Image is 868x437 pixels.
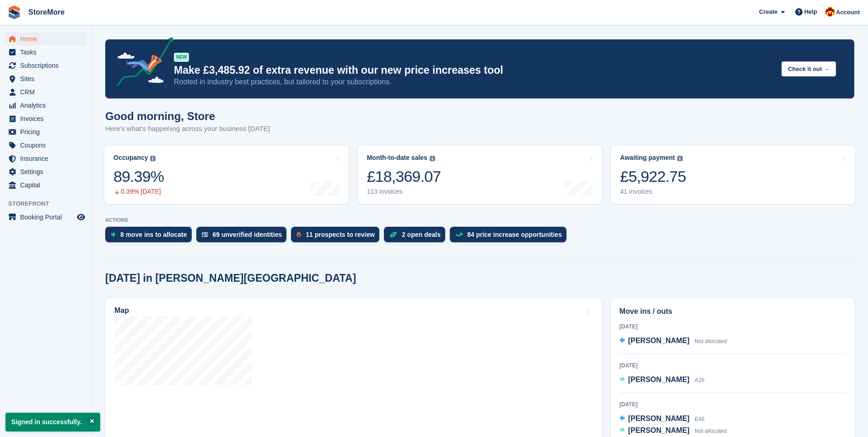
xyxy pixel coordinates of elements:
a: [PERSON_NAME] E48 [620,413,705,425]
span: CRM [20,86,75,98]
a: Month-to-date sales £18,369.07 113 invoices [358,146,602,204]
a: 8 move ins to allocate [105,227,196,247]
div: NEW [174,53,189,62]
img: prospect-51fa495bee0391a8d652442698ab0144808aea92771e9ea1ae160a38d050c398.svg [297,232,301,237]
a: Preview store [75,212,86,223]
img: Store More Team [825,7,835,16]
div: 89.39% [113,167,164,186]
img: icon-info-grey-7440780725fd019a000dd9b08b2336e03edf1995a4989e88bcd33f0948082b44.svg [677,156,683,161]
div: 0.39% [DATE] [113,188,164,196]
img: stora-icon-8386f47178a22dfd0bd8f6a31ec36ba5ce8667c1dd55bd0f319d3a0aa187defe.svg [7,5,21,19]
span: Sites [20,72,75,85]
span: E48 [695,416,704,422]
img: icon-info-grey-7440780725fd019a000dd9b08b2336e03edf1995a4989e88bcd33f0948082b44.svg [150,156,156,161]
span: Not allocated [695,428,727,434]
span: Subscriptions [20,59,75,72]
div: Occupancy [113,154,148,162]
p: Make £3,485.92 of extra revenue with our new price increases tool [174,64,774,77]
div: 84 price increase opportunities [467,231,562,238]
h2: Map [114,306,129,315]
div: 11 prospects to review [306,231,375,238]
h1: Good morning, Store [105,110,270,122]
div: 8 move ins to allocate [120,231,187,238]
div: [DATE] [620,400,846,409]
span: Pricing [20,126,75,138]
a: StoreMore [25,5,68,20]
a: menu [5,126,86,138]
p: ACTIONS [105,217,854,223]
span: [PERSON_NAME] [628,376,690,383]
img: icon-info-grey-7440780725fd019a000dd9b08b2336e03edf1995a4989e88bcd33f0948082b44.svg [430,156,435,161]
a: Occupancy 89.39% 0.39% [DATE] [104,146,349,204]
a: 84 price increase opportunities [450,227,571,247]
a: menu [5,72,86,85]
a: menu [5,99,86,112]
img: price-adjustments-announcement-icon-8257ccfd72463d97f412b2fc003d46551f7dbcb40ab6d574587a9cd5c0d94... [109,37,173,89]
div: Awaiting payment [620,154,675,162]
span: Coupons [20,139,75,152]
a: menu [5,211,86,224]
button: Check it out → [782,61,836,76]
span: [PERSON_NAME] [628,415,690,422]
p: Signed in successfully. [5,413,100,432]
span: Account [836,8,860,17]
img: price_increase_opportunities-93ffe204e8149a01c8c9dc8f82e8f89637d9d84a8eef4429ea346261dce0b2c0.svg [455,233,463,237]
span: Invoices [20,112,75,125]
a: menu [5,152,86,165]
div: Month-to-date sales [367,154,427,162]
div: 41 invoices [620,188,686,196]
div: 113 invoices [367,188,441,196]
div: 2 open deals [402,231,441,238]
span: Help [804,7,817,16]
div: 69 unverified identities [213,231,282,238]
a: menu [5,179,86,191]
a: [PERSON_NAME] A26 [620,374,705,386]
p: Rooted in industry best practices, but tailored to your subscriptions. [174,77,774,87]
a: menu [5,59,86,72]
span: Booking Portal [20,211,75,224]
span: Not allocated [695,338,727,344]
a: menu [5,33,86,45]
span: [PERSON_NAME] [628,337,690,344]
h2: Move ins / outs [620,306,846,317]
div: £5,922.75 [620,167,686,186]
img: verify_identity-adf6edd0f0f0b5bbfe63781bf79b02c33cf7c696d77639b501bdc392416b5a36.svg [202,232,208,237]
a: Awaiting payment £5,922.75 41 invoices [611,146,855,204]
a: 69 unverified identities [196,227,291,247]
a: [PERSON_NAME] Not allocated [620,425,727,437]
p: Here's what's happening across your business [DATE] [105,124,270,134]
a: 2 open deals [384,227,450,247]
a: menu [5,165,86,178]
a: menu [5,112,86,125]
span: [PERSON_NAME] [628,426,690,434]
img: move_ins_to_allocate_icon-fdf77a2bb77ea45bf5b3d319d69a93e2d87916cf1d5bf7949dd705db3b84f3ca.svg [111,232,116,237]
a: 11 prospects to review [291,227,384,247]
div: [DATE] [620,361,846,370]
span: Storefront [8,199,91,208]
span: Create [759,7,777,16]
div: £18,369.07 [367,167,441,186]
a: menu [5,46,86,59]
h2: [DATE] in [PERSON_NAME][GEOGRAPHIC_DATA] [105,272,356,284]
span: Analytics [20,99,75,112]
a: menu [5,139,86,152]
span: Capital [20,179,75,191]
div: [DATE] [620,322,846,331]
a: [PERSON_NAME] Not allocated [620,335,727,347]
a: menu [5,86,86,98]
span: Settings [20,165,75,178]
span: Home [20,33,75,45]
span: Insurance [20,152,75,165]
img: deal-1b604bf984904fb50ccaf53a9ad4b4a5d6e5aea283cecdc64d6e3604feb123c2.svg [389,231,397,238]
span: Tasks [20,46,75,59]
span: A26 [695,377,704,383]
